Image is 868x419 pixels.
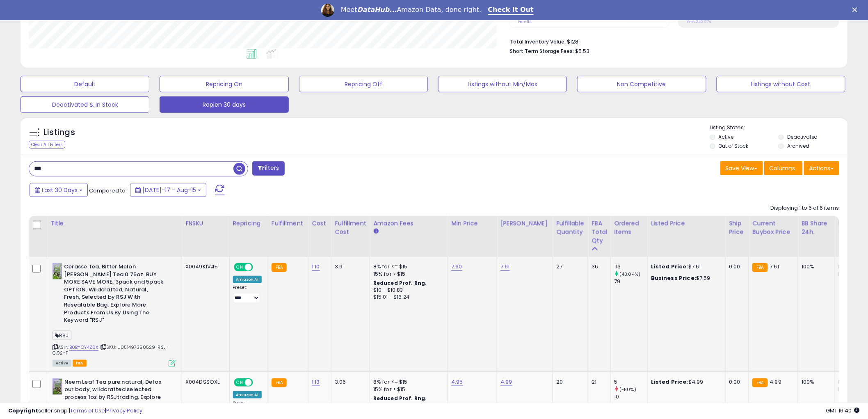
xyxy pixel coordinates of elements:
b: Short Term Storage Fees: [510,48,574,55]
div: 15% for > $15 [373,386,441,393]
li: $128 [510,36,833,46]
div: FBM: 0 [838,270,866,278]
a: B0BYCY4Z6X [69,344,98,351]
b: Total Inventory Value: [510,38,566,45]
button: [DATE]-17 - Aug-15 [130,183,206,197]
label: Active [719,133,734,140]
div: Close [852,7,861,12]
span: Compared to: [89,187,127,195]
small: FBA [272,263,287,272]
div: Meet Amazon Data, done right. [341,6,482,14]
span: Columns [770,164,795,172]
div: Repricing [233,219,265,228]
div: Fulfillable Quantity [556,219,585,236]
div: 10 [614,393,647,401]
button: Last 30 Days [30,183,88,197]
div: 8% for <= $15 [373,378,441,386]
div: Fulfillment [272,219,305,228]
button: Actions [804,161,839,175]
div: 5 [614,378,647,386]
button: Listings without Cost [717,76,845,92]
div: X004DSSOXL [185,378,223,386]
strong: Copyright [8,407,38,414]
div: Amazon AI [233,391,262,398]
a: Check It Out [488,6,534,15]
a: 7.60 [451,263,462,271]
div: 79 [614,278,647,285]
div: Current Buybox Price [752,219,795,236]
div: $7.59 [651,275,719,282]
div: ASIN: [53,263,176,366]
div: Ship Price [729,219,745,236]
div: Amazon AI [233,276,262,283]
label: Out of Stock [719,142,749,149]
div: 3.9 [335,263,363,270]
div: $4.99 [651,378,719,386]
div: Displaying 1 to 6 of 6 items [771,204,839,212]
b: Listed Price: [651,263,688,270]
div: [PERSON_NAME] [500,219,549,228]
div: Min Price [451,219,493,228]
button: Filters [252,161,284,176]
small: (43.04%) [619,271,640,277]
span: 7.61 [770,263,779,270]
div: 8% for <= $15 [373,263,441,270]
span: 2025-09-15 16:40 GMT [826,407,860,414]
span: $5.53 [575,47,589,55]
div: $15.01 - $16.24 [373,294,441,301]
label: Archived [787,142,809,149]
small: Prev: 114 [518,19,532,24]
img: 41In9nKc6UL._SL40_.jpg [53,378,62,395]
div: Preset: [233,285,262,303]
div: 20 [556,378,582,386]
small: Amazon Fees. [373,228,378,235]
p: Listing States: [710,124,847,132]
div: FNSKU [185,219,226,228]
div: Title [50,219,178,228]
div: X0049KIV45 [185,263,223,270]
div: FBA: 0 [838,263,866,270]
div: 3.06 [335,378,363,386]
a: Privacy Policy [106,407,142,414]
button: Default [21,76,149,92]
small: Prev: 240.97% [687,19,711,24]
span: RSJ [53,331,71,340]
div: 36 [592,263,604,270]
div: Amazon Fees [373,219,444,228]
div: 27 [556,263,582,270]
div: 21 [592,378,604,386]
b: Neem Leaf Tea pure natural, Detox our body, wildcrafted selected process 1oz by RSJtrading. Explo... [64,378,164,419]
button: Replen 30 days [160,96,288,113]
span: ON [235,379,245,386]
div: Clear All Filters [29,141,65,149]
div: $10 - $10.83 [373,287,441,294]
img: 41JpdkTce0L._SL40_.jpg [53,263,62,279]
div: Cost [312,219,328,228]
button: Columns [764,161,803,175]
button: Repricing On [160,76,288,92]
div: FBA Total Qty [592,219,607,245]
a: Terms of Use [70,407,105,414]
div: Ordered Items [614,219,644,236]
label: Deactivated [787,133,818,140]
div: Fulfillment Cost [335,219,366,236]
button: Repricing Off [299,76,428,92]
small: FBA [752,378,767,387]
span: FBA [73,360,87,367]
span: [DATE]-17 - Aug-15 [142,186,196,194]
i: DataHub... [357,6,397,14]
small: FBA [272,378,287,387]
a: 4.95 [451,378,463,386]
span: OFF [251,264,265,271]
span: Last 30 Days [42,186,78,194]
b: Reduced Prof. Rng. [373,279,427,286]
h5: Listings [43,127,75,138]
div: 100% [802,263,829,270]
span: OFF [251,379,265,386]
a: 1.10 [312,263,320,271]
b: Cerasse Tea, Bitter Melon [PERSON_NAME] Tea 0.75oz. BUY MORE SAVE MORE, 3pack and 5pack OPTION. W... [64,263,164,326]
span: 4.99 [770,378,782,386]
small: (-50%) [619,386,636,393]
button: Non Competitive [577,76,706,92]
div: seller snap | | [8,407,142,415]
